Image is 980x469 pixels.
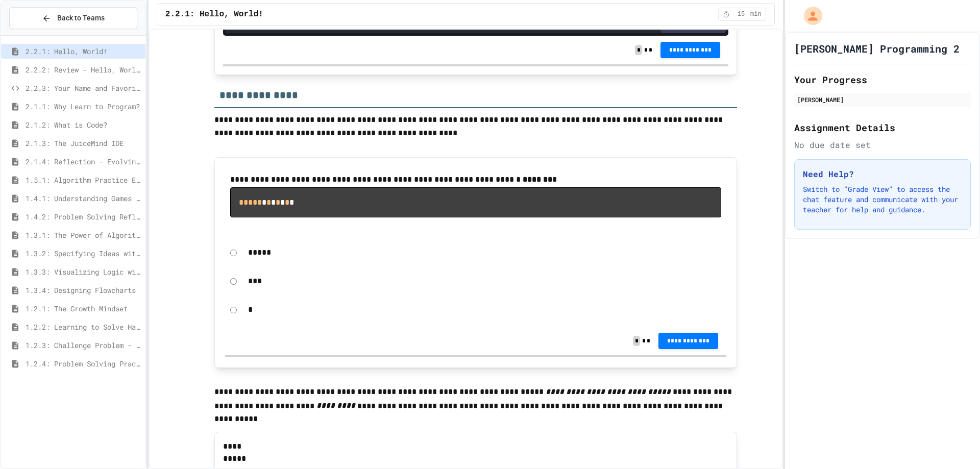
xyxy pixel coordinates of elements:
span: 2.2.1: Hello, World! [26,46,141,57]
span: 1.3.1: The Power of Algorithms [26,230,141,240]
span: 1.5.1: Algorithm Practice Exercises [26,175,141,185]
p: Switch to "Grade View" to access the chat feature and communicate with your teacher for help and ... [803,184,962,215]
span: 1.2.1: The Growth Mindset [26,303,141,314]
span: Back to Teams [57,13,105,23]
span: 1.3.4: Designing Flowcharts [26,285,141,295]
span: 2.1.4: Reflection - Evolving Technology [26,156,141,167]
span: min [750,10,762,18]
h1: [PERSON_NAME] Programming 2 [794,41,960,56]
span: 2.1.1: Why Learn to Program? [26,101,141,112]
h2: Assignment Details [794,120,971,135]
span: 1.2.3: Challenge Problem - The Bridge [26,340,141,351]
div: My Account [793,4,825,28]
h3: Need Help? [803,168,962,180]
h2: Your Progress [794,72,971,87]
div: [PERSON_NAME] [797,95,968,104]
span: 2.1.2: What is Code? [26,119,141,130]
button: Back to Teams [9,7,137,29]
span: 1.2.2: Learning to Solve Hard Problems [26,322,141,332]
span: 1.3.2: Specifying Ideas with Pseudocode [26,248,141,259]
span: 2.1.3: The JuiceMind IDE [26,138,141,149]
span: 2.2.1: Hello, World! [165,8,263,20]
span: 1.4.2: Problem Solving Reflection [26,211,141,222]
div: No due date set [794,139,971,151]
span: 1.3.3: Visualizing Logic with Flowcharts [26,266,141,277]
span: 2.2.3: Your Name and Favorite Movie [26,83,141,93]
span: 15 [733,10,749,18]
span: 1.4.1: Understanding Games with Flowcharts [26,193,141,204]
span: 1.2.4: Problem Solving Practice [26,358,141,369]
span: 2.2.2: Review - Hello, World! [26,64,141,75]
